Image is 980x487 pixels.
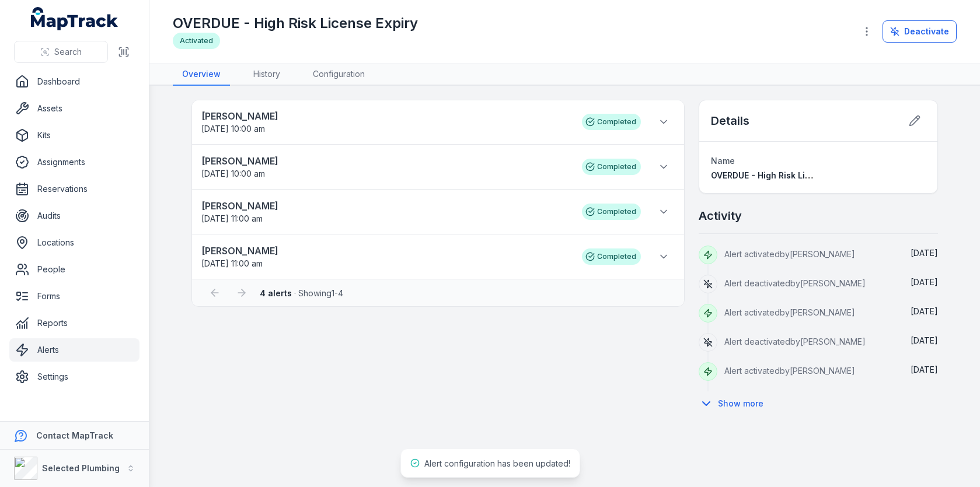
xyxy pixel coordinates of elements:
[9,365,139,388] a: Settings
[201,213,263,223] time: 03/03/2025, 11:00:00 am
[173,33,220,49] div: Activated
[582,204,641,220] div: Completed
[201,258,263,268] span: [DATE] 11:00 am
[201,169,265,178] time: 04/08/2025, 10:00:00 am
[911,335,938,345] time: 31/07/2025, 12:51:54 pm
[201,244,570,258] strong: [PERSON_NAME]
[724,249,855,259] span: Alert activated by [PERSON_NAME]
[911,277,938,287] span: [DATE]
[711,113,749,129] h2: Details
[9,150,139,174] a: Assignments
[304,64,374,86] a: Configuration
[9,338,139,362] a: Alerts
[260,288,343,298] span: · Showing 1 - 4
[911,248,938,258] time: 18/08/2025, 1:37:43 pm
[699,208,742,224] h2: Activity
[36,430,113,440] strong: Contact MapTrack
[883,20,957,43] button: Deactivate
[201,169,265,178] span: [DATE] 10:00 am
[201,109,570,135] a: [PERSON_NAME][DATE] 10:00 am
[911,365,938,374] time: 07/04/2025, 3:14:37 pm
[201,109,570,123] strong: [PERSON_NAME]
[42,463,120,473] strong: Selected Plumbing
[201,258,263,268] time: 03/03/2025, 11:00:00 am
[9,70,139,93] a: Dashboard
[9,311,139,335] a: Reports
[260,288,292,298] strong: 4 alerts
[582,114,641,130] div: Completed
[724,337,866,346] span: Alert deactivated by [PERSON_NAME]
[911,365,938,374] span: [DATE]
[724,307,855,317] span: Alert activated by [PERSON_NAME]
[724,366,855,376] span: Alert activated by [PERSON_NAME]
[9,124,139,147] a: Kits
[9,97,139,120] a: Assets
[201,154,570,180] a: [PERSON_NAME][DATE] 10:00 am
[9,231,139,254] a: Locations
[9,285,139,308] a: Forms
[699,391,771,416] button: Show more
[201,154,570,168] strong: [PERSON_NAME]
[14,41,108,63] button: Search
[9,258,139,281] a: People
[911,306,938,316] span: [DATE]
[54,46,82,58] span: Search
[31,7,118,30] a: MapTrack
[711,156,735,166] span: Name
[724,278,866,288] span: Alert deactivated by [PERSON_NAME]
[201,199,570,225] a: [PERSON_NAME][DATE] 11:00 am
[911,277,938,287] time: 18/08/2025, 1:35:56 pm
[911,335,938,345] span: [DATE]
[201,124,265,134] span: [DATE] 10:00 am
[9,177,139,201] a: Reservations
[201,199,570,213] strong: [PERSON_NAME]
[911,306,938,316] time: 31/07/2025, 12:52:15 pm
[173,14,418,33] h1: OVERDUE - High Risk License Expiry
[9,204,139,227] a: Audits
[911,248,938,258] span: [DATE]
[244,64,290,86] a: History
[582,248,641,265] div: Completed
[424,458,570,468] span: Alert configuration has been updated!
[173,64,230,86] a: Overview
[201,124,265,134] time: 11/08/2025, 10:00:00 am
[582,159,641,175] div: Completed
[711,170,858,180] span: OVERDUE - High Risk License Expiry
[201,213,263,223] span: [DATE] 11:00 am
[201,244,570,269] a: [PERSON_NAME][DATE] 11:00 am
